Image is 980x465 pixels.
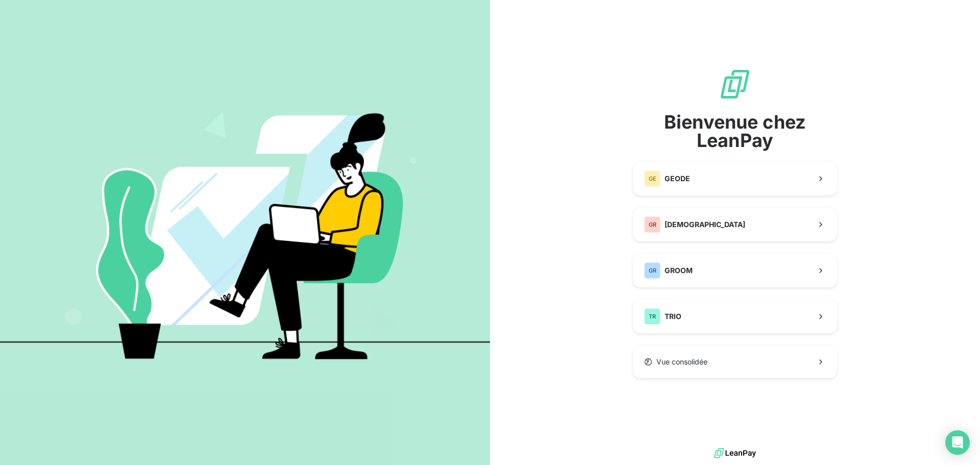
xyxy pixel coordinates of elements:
[633,208,837,241] button: GR[DEMOGRAPHIC_DATA]
[656,357,707,367] span: Vue consolidée
[945,430,970,455] div: Open Intercom Messenger
[665,219,745,230] span: [DEMOGRAPHIC_DATA]
[644,308,660,325] div: TR
[719,68,751,101] img: logo sigle
[714,446,756,461] img: logo
[644,262,660,279] div: GR
[633,300,837,333] button: TRTRIO
[633,254,837,287] button: GRGROOM
[633,113,837,150] span: Bienvenue chez LeanPay
[633,346,837,378] button: Vue consolidée
[665,311,681,322] span: TRIO
[633,162,837,195] button: GEGEODE
[644,170,660,187] div: GE
[665,265,693,276] span: GROOM
[644,216,660,233] div: GR
[665,174,690,184] span: GEODE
